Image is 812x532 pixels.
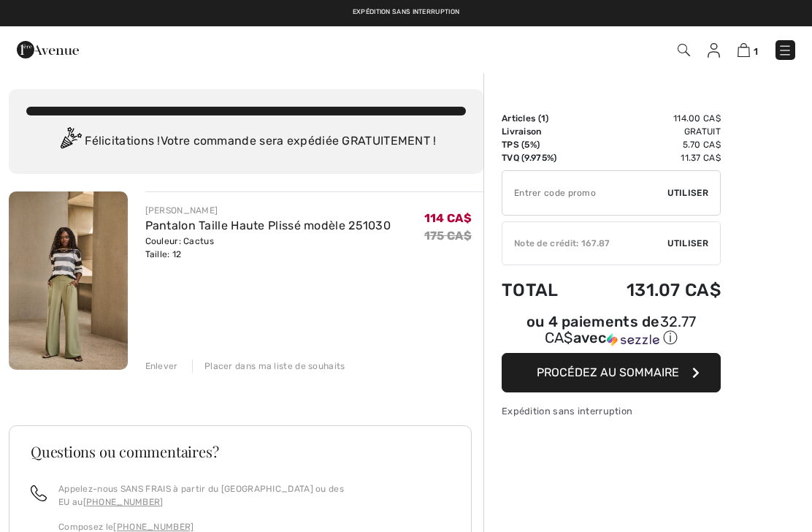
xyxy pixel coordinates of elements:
[9,191,128,370] img: Pantalon Taille Haute Plissé modèle 251030
[708,43,720,58] img: Mes infos
[667,237,708,250] span: Utiliser
[738,41,758,58] a: 1
[145,360,178,373] div: Enlever
[778,43,792,58] img: Menu
[584,138,721,151] td: 5.70 CA$
[424,211,472,225] span: 114 CA$
[502,112,584,125] td: Articles ( )
[145,218,391,232] a: Pantalon Taille Haute Plissé modèle 251030
[31,485,47,501] img: call
[502,237,667,250] div: Note de crédit: 167.87
[502,404,721,418] div: Expédition sans interruption
[58,482,450,509] p: Appelez-nous SANS FRAIS à partir du [GEOGRAPHIC_DATA] ou des EU au
[545,313,697,346] span: 32.77 CA$
[502,151,584,164] td: TVQ (9.975%)
[502,315,721,348] div: ou 4 paiements de avec
[424,229,472,243] s: 175 CA$
[667,186,708,199] span: Utiliser
[502,138,584,151] td: TPS (5%)
[31,444,450,459] h3: Questions ou commentaires?
[113,522,194,532] a: [PHONE_NUMBER]
[584,151,721,164] td: 11.37 CA$
[541,113,545,123] span: 1
[192,360,345,373] div: Placer dans ma liste de souhaits
[584,265,721,315] td: 131.07 CA$
[145,204,391,217] div: [PERSON_NAME]
[537,365,679,379] span: Procédez au sommaire
[738,43,750,57] img: Panier d'achat
[17,35,79,64] img: 1ère Avenue
[678,44,690,56] img: Recherche
[502,353,721,392] button: Procédez au sommaire
[584,125,721,138] td: Gratuit
[502,171,667,215] input: Code promo
[607,333,659,346] img: Sezzle
[584,112,721,125] td: 114.00 CA$
[502,315,721,353] div: ou 4 paiements de32.77 CA$avecSezzle Cliquez pour en savoir plus sur Sezzle
[754,46,758,57] span: 1
[83,497,164,507] a: [PHONE_NUMBER]
[502,265,584,315] td: Total
[17,42,79,56] a: 1ère Avenue
[502,125,584,138] td: Livraison
[55,127,85,156] img: Congratulation2.svg
[145,235,391,261] div: Couleur: Cactus Taille: 12
[26,127,466,156] div: Félicitations ! Votre commande sera expédiée GRATUITEMENT !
